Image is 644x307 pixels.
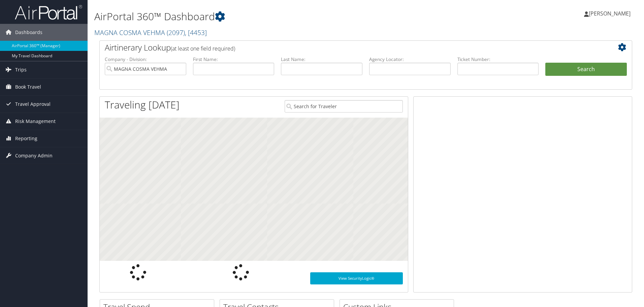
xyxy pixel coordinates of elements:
span: Dashboards [15,24,42,41]
label: Ticket Number: [457,56,539,63]
label: Company - Division: [105,56,186,63]
button: Search [545,63,627,76]
span: Book Travel [15,79,41,95]
label: First Name: [193,56,275,63]
span: Trips [15,61,27,78]
a: MAGNA COSMA VEHMA [94,28,207,37]
a: View SecurityLogic® [310,272,403,284]
span: [PERSON_NAME] [589,10,631,17]
span: (at least one field required) [171,45,235,52]
span: Risk Management [15,113,56,130]
span: Company Admin [15,147,53,164]
span: Travel Approval [15,96,51,113]
label: Last Name: [281,56,362,63]
input: Search for Traveler [285,100,403,113]
span: , [ 4453 ] [185,28,207,37]
img: airportal-logo.png [15,4,82,20]
label: Agency Locator: [369,56,451,63]
span: ( 2097 ) [167,28,185,37]
h2: Airtinerary Lookup [105,42,582,53]
a: [PERSON_NAME] [584,3,637,24]
h1: AirPortal 360™ Dashboard [94,9,456,24]
h1: Traveling [DATE] [105,98,180,112]
span: Reporting [15,130,37,147]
